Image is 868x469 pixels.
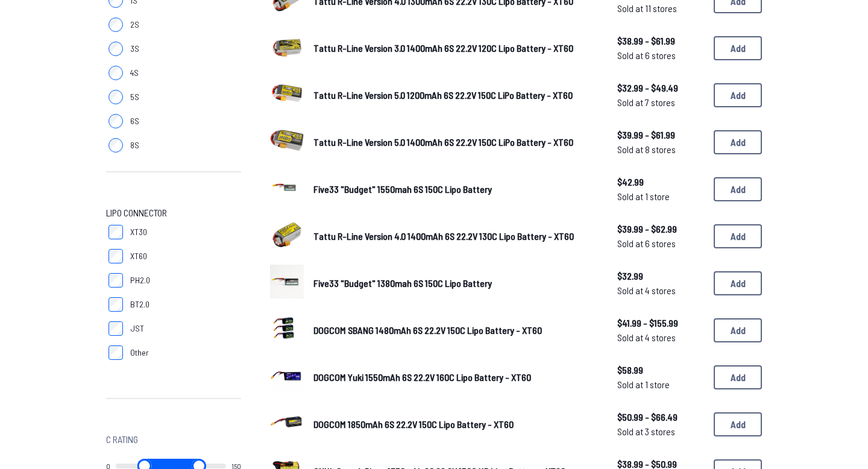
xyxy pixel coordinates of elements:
[108,225,123,239] input: XT30
[270,265,304,302] a: image
[108,345,123,360] input: Other
[270,265,304,298] img: image
[617,142,704,157] span: Sold at 8 stores
[130,91,139,103] span: 5S
[313,324,542,336] span: DOGCOM SBANG 1480mAh 6S 22.2V 150C Lipo Battery - XT60
[617,363,704,377] span: $58.99
[270,77,304,114] a: image
[108,90,123,104] input: 5S
[270,359,304,396] a: image
[270,124,304,161] a: image
[270,171,304,204] img: image
[313,182,598,197] a: Five33 "Budget" 1550mah 6S 150C Lipo Battery
[270,77,304,110] img: image
[130,250,147,262] span: XT60
[313,136,573,148] span: Tattu R-Line Version 5.0 1400mAh 6S 22.2V 150C LiPo Battery - XT60
[130,347,149,359] span: Other
[617,128,704,142] span: $39.99 - $61.99
[270,124,304,157] img: image
[130,298,149,310] span: BT2.0
[270,312,304,345] img: image
[714,36,762,60] button: Add
[617,48,704,63] span: Sold at 6 stores
[270,30,304,63] img: image
[313,323,598,338] a: DOGCOM SBANG 1480mAh 6S 22.2V 150C Lipo Battery - XT60
[313,230,574,242] span: Tattu R-Line Version 4.0 1400mAh 6S 22.2V 130C Lipo Battery - XT60
[714,224,762,248] button: Add
[130,67,139,79] span: 4S
[617,175,704,189] span: $42.99
[130,323,144,335] span: JST
[313,135,598,150] a: Tattu R-Line Version 5.0 1400mAh 6S 22.2V 150C LiPo Battery - XT60
[270,406,304,443] a: image
[714,271,762,295] button: Add
[313,183,492,195] span: Five33 "Budget" 1550mah 6S 150C Lipo Battery
[617,95,704,110] span: Sold at 7 stores
[108,42,123,56] input: 3S
[108,249,123,263] input: XT60
[313,370,598,385] a: DOGCOM Yuki 1550mAh 6S 22.2V 160C Lipo Battery - XT60
[130,19,139,31] span: 2S
[617,189,704,204] span: Sold at 1 store
[313,229,598,244] a: Tattu R-Line Version 4.0 1400mAh 6S 22.2V 130C Lipo Battery - XT60
[617,1,704,16] span: Sold at 11 stores
[617,34,704,48] span: $38.99 - $61.99
[106,432,138,447] span: C Rating
[617,424,704,439] span: Sold at 3 stores
[617,81,704,95] span: $32.99 - $49.49
[270,171,304,208] a: image
[130,115,139,127] span: 6S
[270,30,304,67] a: image
[617,283,704,298] span: Sold at 4 stores
[270,218,304,255] a: image
[617,330,704,345] span: Sold at 4 stores
[108,321,123,336] input: JST
[130,139,139,151] span: 8S
[130,226,147,238] span: XT30
[714,83,762,107] button: Add
[270,312,304,349] a: image
[714,177,762,201] button: Add
[617,236,704,251] span: Sold at 6 stores
[313,89,573,101] span: Tattu R-Line Version 5.0 1200mAh 6S 22.2V 150C LiPo Battery - XT60
[270,359,304,392] img: image
[617,269,704,283] span: $32.99
[108,17,123,32] input: 2S
[313,371,531,383] span: DOGCOM Yuki 1550mAh 6S 22.2V 160C Lipo Battery - XT60
[617,222,704,236] span: $39.99 - $62.99
[108,66,123,80] input: 4S
[108,273,123,288] input: PH2.0
[617,410,704,424] span: $50.99 - $66.49
[313,277,492,289] span: Five33 "Budget" 1380mah 6S 150C Lipo Battery
[617,377,704,392] span: Sold at 1 store
[130,274,150,286] span: PH2.0
[108,138,123,153] input: 8S
[714,130,762,154] button: Add
[714,412,762,436] button: Add
[130,43,139,55] span: 3S
[313,42,573,54] span: Tattu R-Line Version 3.0 1400mAh 6S 22.2V 120C Lipo Battery - XT60
[714,365,762,389] button: Add
[313,88,598,102] a: Tattu R-Line Version 5.0 1200mAh 6S 22.2V 150C LiPo Battery - XT60
[106,206,167,220] span: LiPo Connector
[617,316,704,330] span: $41.99 - $155.99
[313,276,598,291] a: Five33 "Budget" 1380mah 6S 150C Lipo Battery
[313,417,598,432] a: DOGCOM 1850mAh 6S 22.2V 150C Lipo Battery - XT60
[313,41,598,55] a: Tattu R-Line Version 3.0 1400mAh 6S 22.2V 120C Lipo Battery - XT60
[714,318,762,342] button: Add
[108,297,123,312] input: BT2.0
[270,218,304,251] img: image
[108,114,123,128] input: 6S
[270,406,304,439] img: image
[313,418,514,430] span: DOGCOM 1850mAh 6S 22.2V 150C Lipo Battery - XT60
